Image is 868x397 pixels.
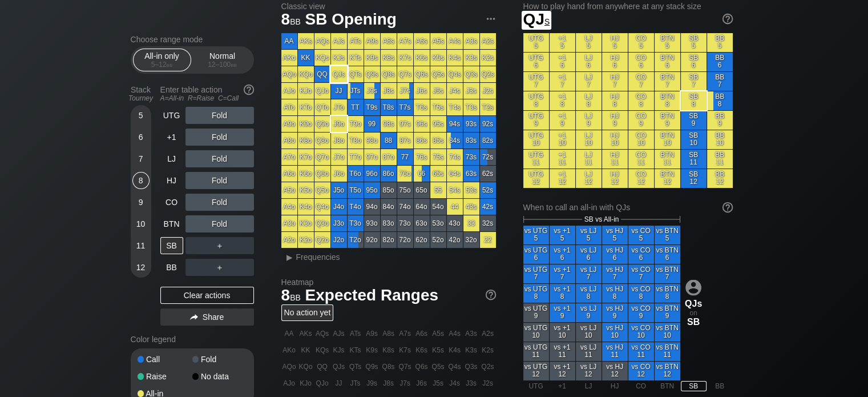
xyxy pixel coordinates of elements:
[628,150,654,169] div: CO 11
[707,72,733,91] div: BB 7
[331,66,347,82] div: QJs
[721,201,734,214] img: help.32db89a4.svg
[298,33,314,49] div: AKs
[550,245,575,264] div: vs +1 6
[397,33,413,49] div: A7s
[298,116,314,132] div: K9o
[397,83,413,99] div: J7s
[628,33,654,52] div: CO 5
[550,91,575,110] div: +1 8
[430,33,446,49] div: A5s
[430,166,446,182] div: 65s
[348,33,364,49] div: ATs
[196,49,249,71] div: Normal
[430,149,446,165] div: 75s
[348,149,364,165] div: T7o
[681,169,706,188] div: SB 12
[584,215,619,223] span: SB vs All-in
[314,66,330,82] div: QQ
[331,83,347,99] div: JJ
[576,169,601,188] div: LJ 12
[314,116,330,132] div: Q9o
[185,129,254,146] div: Fold
[132,172,150,189] div: 8
[463,149,479,165] div: 73s
[364,199,380,215] div: 94o
[381,50,397,66] div: K8s
[280,11,302,30] span: 8
[348,66,364,82] div: QTs
[414,66,430,82] div: Q6s
[655,111,680,130] div: BTN 9
[126,81,156,107] div: Stack
[447,182,463,198] div: 54s
[364,99,380,115] div: T9s
[281,215,297,231] div: A3o
[463,50,479,66] div: K3s
[304,11,398,30] span: SB Opening
[447,199,463,215] div: 44
[298,215,314,231] div: K3o
[314,83,330,99] div: QJo
[298,232,314,248] div: K2o
[430,83,446,99] div: J5s
[523,72,549,91] div: UTG 7
[132,215,150,232] div: 10
[480,232,496,248] div: 22
[185,215,254,232] div: Fold
[414,149,430,165] div: 76s
[430,232,446,248] div: 52o
[160,150,183,167] div: LJ
[655,33,680,52] div: BTN 5
[364,50,380,66] div: K9s
[364,232,380,248] div: 92o
[576,91,601,110] div: LJ 8
[447,232,463,248] div: 42o
[397,215,413,231] div: 73o
[681,150,706,169] div: SB 11
[463,182,479,198] div: 53s
[655,150,680,169] div: BTN 11
[463,116,479,132] div: 93s
[447,116,463,132] div: 94s
[397,50,413,66] div: K7s
[126,94,156,102] div: Tourney
[480,199,496,215] div: 42s
[523,111,549,130] div: UTG 9
[190,314,198,320] img: share.864f2f62.svg
[397,149,413,165] div: 77
[160,107,183,124] div: UTG
[331,232,347,248] div: J2o
[707,150,733,169] div: BB 11
[463,33,479,49] div: A3s
[628,91,654,110] div: CO 8
[132,259,150,276] div: 12
[364,166,380,182] div: 96o
[414,182,430,198] div: 65o
[290,14,301,27] span: bb
[298,199,314,215] div: K4o
[185,150,254,167] div: Fold
[523,33,549,52] div: UTG 5
[681,53,706,71] div: SB 6
[331,182,347,198] div: J5o
[160,81,254,107] div: Enter table action
[160,194,183,211] div: CO
[628,169,654,188] div: CO 12
[576,245,601,264] div: vs LJ 6
[550,169,575,188] div: +1 12
[314,232,330,248] div: Q2o
[381,182,397,198] div: 85o
[381,116,397,132] div: 98s
[331,133,347,149] div: J8o
[485,13,497,25] img: ellipsis.fd386fe8.svg
[430,199,446,215] div: 54o
[281,99,297,115] div: ATo
[602,226,628,244] div: vs HJ 5
[160,129,183,146] div: +1
[199,61,247,69] div: 12 – 100
[381,232,397,248] div: 82o
[480,182,496,198] div: 52s
[281,166,297,182] div: A6o
[364,83,380,99] div: J9s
